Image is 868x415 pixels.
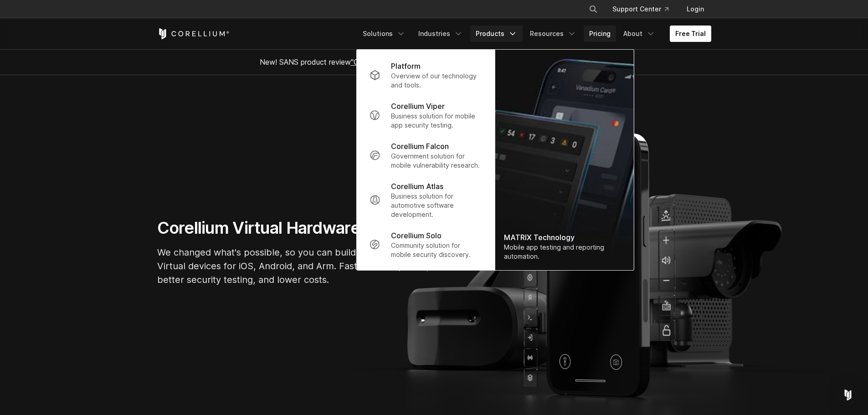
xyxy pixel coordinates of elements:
[670,26,711,42] a: Free Trial
[157,246,431,287] p: We changed what's possible, so you can build what's next. Virtual devices for iOS, Android, and A...
[504,243,624,261] div: Mobile app testing and reporting automation.
[362,95,489,135] a: Corellium Viper Business solution for mobile app security testing.
[260,57,609,67] span: New! SANS product review now available.
[837,384,859,406] div: Open Intercom Messenger
[391,72,482,90] p: Overview of our technology and tools.
[362,55,489,95] a: Platform Overview of our technology and tools.
[357,26,411,42] a: Solutions
[504,232,624,243] div: MATRIX Technology
[585,1,601,17] button: Search
[157,28,230,39] a: Corellium Home
[413,26,468,42] a: Industries
[618,26,661,42] a: About
[362,225,489,265] a: Corellium Solo Community solution for mobile security discovery.
[679,1,711,17] a: Login
[362,135,489,175] a: Corellium Falcon Government solution for mobile vulnerability research.
[470,26,523,42] a: Products
[391,101,445,112] p: Corellium Viper
[157,218,431,238] h1: Corellium Virtual Hardware
[391,112,482,130] p: Business solution for mobile app security testing.
[524,26,582,42] a: Resources
[391,181,443,192] p: Corellium Atlas
[578,1,711,17] div: Navigation Menu
[495,50,633,270] img: Matrix_WebNav_1x
[391,152,482,170] p: Government solution for mobile vulnerability research.
[495,50,633,270] a: MATRIX Technology Mobile app testing and reporting automation.
[391,141,449,152] p: Corellium Falcon
[391,61,421,72] p: Platform
[362,175,489,225] a: Corellium Atlas Business solution for automotive software development.
[584,26,616,42] a: Pricing
[391,241,482,259] p: Community solution for mobile security discovery.
[351,57,561,67] a: "Collaborative Mobile App Security Development and Analysis"
[391,230,442,241] p: Corellium Solo
[605,1,676,17] a: Support Center
[391,192,482,219] p: Business solution for automotive software development.
[357,26,711,42] div: Navigation Menu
